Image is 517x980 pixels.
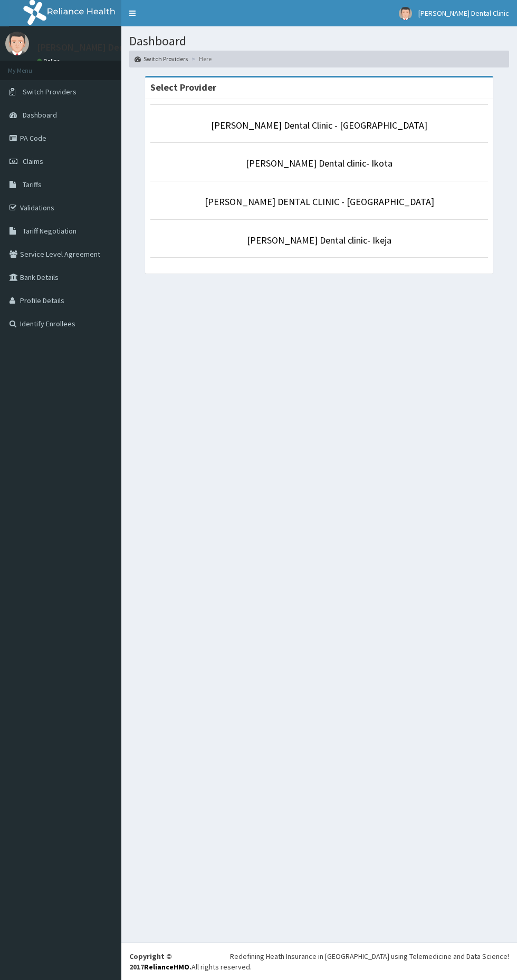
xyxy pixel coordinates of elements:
[37,43,160,52] p: [PERSON_NAME] Dental Clinic
[246,157,392,169] a: [PERSON_NAME] Dental clinic- Ikota
[23,110,57,120] span: Dashboard
[418,8,509,18] span: [PERSON_NAME] Dental Clinic
[23,180,42,189] span: Tariffs
[150,81,216,93] strong: Select Provider
[23,87,76,96] span: Switch Providers
[5,32,29,55] img: User Image
[230,951,509,962] div: Redefining Heath Insurance in [GEOGRAPHIC_DATA] using Telemedicine and Data Science!
[129,34,509,48] h1: Dashboard
[23,157,43,166] span: Claims
[129,952,192,972] strong: Copyright © 2017 .
[247,234,391,246] a: [PERSON_NAME] Dental clinic- Ikeja
[37,57,62,65] a: Online
[205,196,434,208] a: [PERSON_NAME] DENTAL CLINIC - [GEOGRAPHIC_DATA]
[135,54,188,63] a: Switch Providers
[144,962,189,972] a: RelianceHMO
[121,943,517,980] footer: All rights reserved.
[399,7,412,20] img: User Image
[23,226,76,236] span: Tariff Negotiation
[211,119,427,131] a: [PERSON_NAME] Dental Clinic - [GEOGRAPHIC_DATA]
[189,54,212,63] li: Here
